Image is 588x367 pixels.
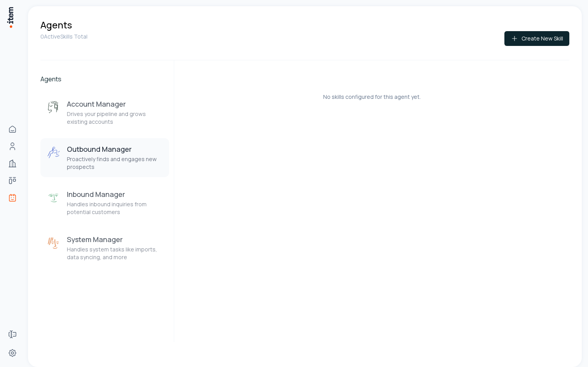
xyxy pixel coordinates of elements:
[5,139,20,154] a: Contacts
[40,19,72,31] h1: Agents
[47,236,61,250] img: System Manager
[5,121,20,137] a: Home
[40,33,87,40] p: 0 Active Skills Total
[47,101,61,115] img: Account Manager
[5,173,20,188] a: deals
[323,93,421,101] p: No skills configured for this agent yet.
[5,327,20,342] a: Forms
[40,138,169,177] button: Outbound ManagerOutbound ManagerProactively finds and engages new prospects
[6,6,14,28] img: Item Brain Logo
[5,156,20,171] a: Companies
[5,345,20,361] a: Settings
[504,31,569,46] button: Create New Skill
[67,200,163,216] p: Handles inbound inquiries from potential customers
[47,146,61,160] img: Outbound Manager
[5,190,20,205] a: Agents
[67,155,163,171] p: Proactively finds and engages new prospects
[47,191,61,205] img: Inbound Manager
[67,190,163,199] h3: Inbound Manager
[40,183,169,222] button: Inbound ManagerInbound ManagerHandles inbound inquiries from potential customers
[67,235,163,244] h3: System Manager
[40,228,169,267] button: System ManagerSystem ManagerHandles system tasks like imports, data syncing, and more
[67,144,163,154] h3: Outbound Manager
[40,93,169,132] button: Account ManagerAccount ManagerDrives your pipeline and grows existing accounts
[67,99,163,109] h3: Account Manager
[67,110,163,126] p: Drives your pipeline and grows existing accounts
[40,74,169,84] h2: Agents
[67,246,163,261] p: Handles system tasks like imports, data syncing, and more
